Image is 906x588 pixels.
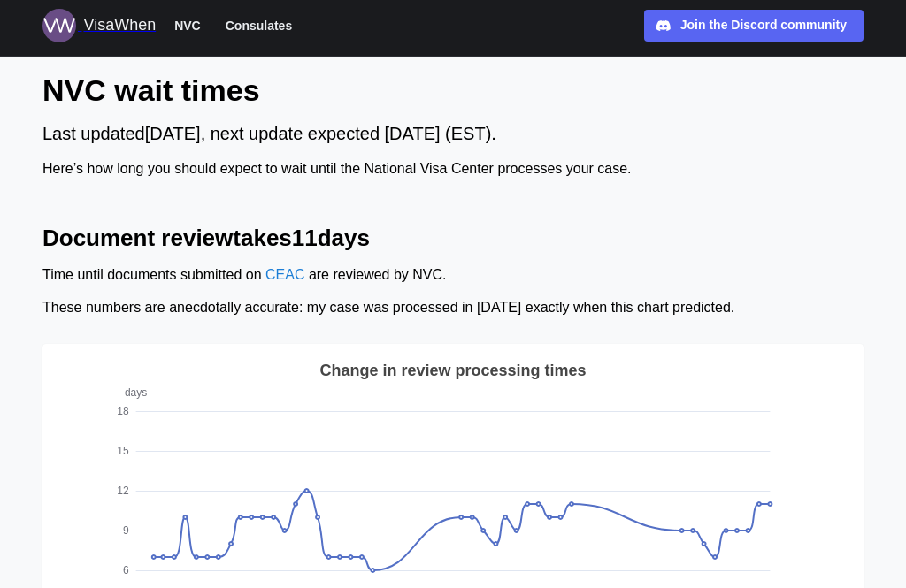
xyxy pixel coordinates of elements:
div: These numbers are anecdotally accurate: my case was processed in [DATE] exactly when this chart p... [42,297,864,319]
button: NVC [166,14,209,37]
img: Logo for VisaWhen [42,9,76,42]
text: 18 [117,405,129,417]
text: Change in review processing times [319,362,586,379]
text: 6 [123,564,129,577]
text: 9 [123,524,129,537]
span: Consulates [226,15,292,36]
span: NVC [174,15,201,36]
a: Join the Discord community [644,10,864,42]
a: CEAC [265,267,304,282]
text: days [125,386,147,399]
a: Logo for VisaWhen VisaWhen [42,9,156,42]
div: Here’s how long you should expect to wait until the National Visa Center processes your case. [42,158,864,180]
text: 12 [117,485,129,497]
div: VisaWhen [83,13,156,38]
div: Last updated [DATE] , next update expected [DATE] (EST). [42,120,864,148]
h1: NVC wait times [42,71,864,110]
h2: Document review takes 11 days [42,223,864,254]
div: Time until documents submitted on are reviewed by NVC. [42,264,864,286]
text: 15 [117,445,129,457]
div: Join the Discord community [680,16,847,35]
button: Consulates [218,14,300,37]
